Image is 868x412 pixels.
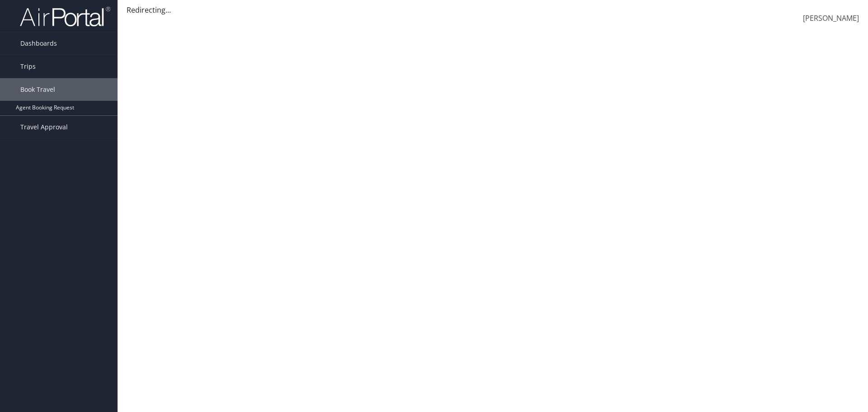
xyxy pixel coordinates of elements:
[20,78,55,101] span: Book Travel
[20,32,57,55] span: Dashboards
[127,5,859,15] div: Redirecting...
[20,116,68,138] span: Travel Approval
[803,5,859,33] a: [PERSON_NAME]
[20,55,36,78] span: Trips
[803,13,859,23] span: [PERSON_NAME]
[20,6,110,27] img: airportal-logo.png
